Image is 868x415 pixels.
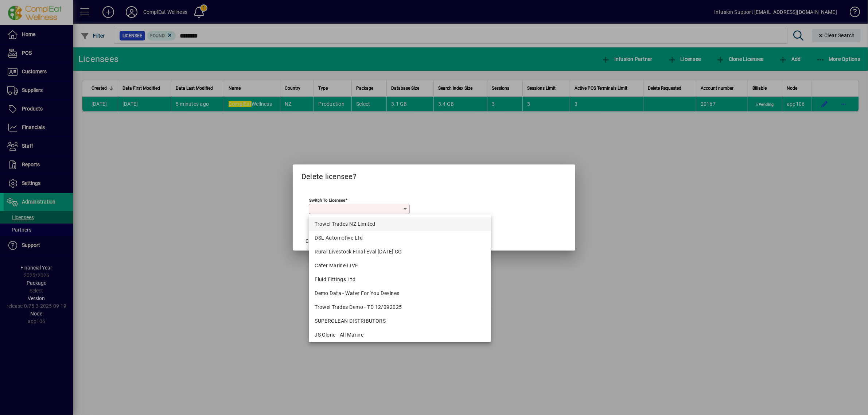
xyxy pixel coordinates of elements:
span: Cancel [305,237,321,245]
mat-option: Rural Livestock FInal Eval 11AUG25 CG [309,245,491,259]
h2: Delete licensee? [293,164,575,186]
div: Fluid Fittings Ltd [315,276,485,283]
mat-option: Cater Marine LIVE [309,259,491,273]
div: Demo Data - Water For You Devines [315,290,485,297]
mat-option: Demo Data - Water For You Devines [309,287,491,300]
div: Trowel Trades Demo - TD 12/092025 [315,303,485,311]
mat-option: JS Clone - All Marine [309,328,491,342]
mat-label: Switch to licensee [309,198,345,203]
div: Rural Livestock FInal Eval [DATE] CG [315,248,485,256]
mat-option: Trowel Trades NZ Limited [309,217,491,231]
button: Cancel [301,234,325,248]
mat-option: DSL Automotive Ltd [309,231,491,245]
mat-option: Trowel Trades Demo - TD 12/092025 [309,300,491,314]
div: JS Clone - All Marine [315,331,485,339]
mat-option: Fluid Fittings Ltd [309,273,491,287]
div: Cater Marine LIVE [315,262,485,269]
div: SUPERCLEAN DISTRIBUTORS [315,317,485,325]
div: Trowel Trades NZ Limited [315,220,485,228]
div: DSL Automotive Ltd [315,234,485,242]
mat-option: SUPERCLEAN DISTRIBUTORS [309,314,491,328]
